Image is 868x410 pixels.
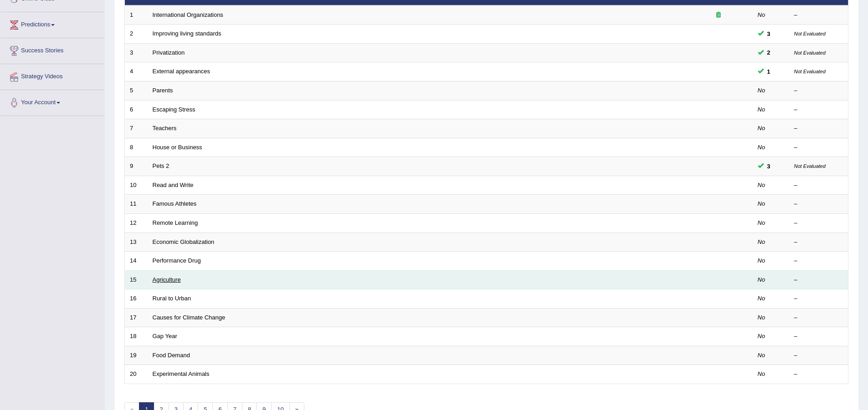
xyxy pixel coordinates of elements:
td: 18 [125,327,148,346]
div: – [794,181,843,190]
span: You can still take this question [764,162,774,171]
div: – [794,294,843,303]
em: No [758,106,765,113]
a: Gap Year [153,333,177,339]
a: Parents [153,87,173,94]
em: No [758,314,765,321]
td: 2 [125,25,148,44]
em: No [758,352,765,359]
small: Not Evaluated [794,69,826,74]
div: Exam occurring question [689,11,748,20]
span: You can still take this question [764,67,774,76]
em: No [758,182,765,188]
a: Pets 2 [153,162,169,169]
td: 5 [125,81,148,101]
td: 8 [125,138,148,157]
a: Success Stories [0,38,104,61]
a: Economic Globalization [153,238,215,245]
div: – [794,106,843,114]
td: 7 [125,119,148,138]
div: – [794,257,843,265]
a: Privatization [153,49,185,56]
div: – [794,11,843,20]
div: – [794,370,843,379]
td: 11 [125,195,148,214]
a: International Organizations [153,11,223,18]
a: Remote Learning [153,219,198,226]
td: 10 [125,176,148,195]
em: No [758,295,765,302]
div: – [794,332,843,341]
em: No [758,144,765,151]
div: – [794,200,843,208]
em: No [758,125,765,132]
em: No [758,11,765,18]
a: Teachers [153,125,177,132]
a: Experimental Animals [153,370,210,377]
a: Food Demand [153,352,190,359]
div: – [794,238,843,247]
a: Improving living standards [153,30,221,37]
td: 12 [125,213,148,233]
td: 4 [125,62,148,81]
td: 6 [125,100,148,119]
td: 15 [125,270,148,289]
em: No [758,219,765,226]
td: 17 [125,308,148,327]
em: No [758,257,765,264]
div: – [794,351,843,360]
td: 19 [125,346,148,365]
a: Read and Write [153,182,194,188]
em: No [758,238,765,245]
td: 1 [125,5,148,25]
a: House or Business [153,144,202,151]
em: No [758,200,765,207]
a: Agriculture [153,276,181,283]
small: Not Evaluated [794,163,826,169]
td: 9 [125,157,148,176]
td: 3 [125,43,148,62]
a: Performance Drug [153,257,201,264]
td: 16 [125,289,148,309]
em: No [758,370,765,377]
td: 13 [125,233,148,252]
span: You can still take this question [764,48,774,57]
div: – [794,124,843,133]
div: – [794,276,843,284]
a: External appearances [153,68,210,75]
em: No [758,333,765,339]
td: 20 [125,365,148,384]
div: – [794,143,843,152]
a: Rural to Urban [153,295,191,302]
em: No [758,276,765,283]
a: Causes for Climate Change [153,314,226,321]
td: 14 [125,252,148,271]
a: Escaping Stress [153,106,195,113]
a: Famous Athletes [153,200,197,207]
div: – [794,219,843,228]
div: – [794,314,843,322]
a: Predictions [0,12,104,35]
small: Not Evaluated [794,50,826,56]
a: Strategy Videos [0,64,104,87]
em: No [758,87,765,94]
span: You can still take this question [764,29,774,39]
a: Your Account [0,90,104,113]
div: – [794,86,843,95]
small: Not Evaluated [794,31,826,36]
